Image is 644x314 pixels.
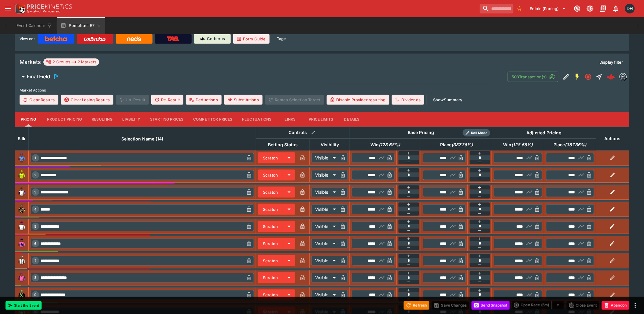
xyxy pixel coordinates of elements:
[277,112,304,127] button: Links
[20,34,35,44] label: View on :
[258,221,283,232] button: Scratch
[127,36,141,41] img: Neds
[585,3,596,14] button: Toggle light/dark mode
[224,95,263,105] button: Substitutions
[45,36,67,41] img: Betcha
[512,141,533,148] em: ( 128.68 %)
[42,112,87,127] button: Product Pricing
[237,112,277,127] button: Fluctuations
[472,301,510,310] button: Send Snapshot
[116,95,149,105] span: Un-Result
[311,170,338,180] div: Visible
[625,4,635,13] div: David Howard
[258,290,283,301] button: Scratch
[480,4,513,13] input: search
[57,17,105,34] button: Pontefract R7
[572,71,583,82] button: SGM Enabled
[33,259,38,263] span: 7
[497,141,540,148] span: Win(128.68%)
[27,10,60,13] img: Sportsbook Management
[118,112,145,127] button: Liability
[87,112,117,127] button: Resulting
[463,129,490,136] div: Show/hide Price Roll mode configuration.
[277,34,286,44] label: Tags:
[452,141,473,148] em: ( 387.36 %)
[596,127,629,150] th: Actions
[151,95,183,105] span: Re-Result
[585,73,592,80] svg: Closed
[17,170,27,180] img: runner 2
[392,95,424,105] button: Dividends
[314,141,346,148] span: Visibility
[17,256,27,266] img: runner 7
[258,204,283,215] button: Scratch
[186,95,222,105] button: Deductions
[607,73,615,81] img: logo-cerberus--red.svg
[364,141,407,148] span: Win(128.68%)
[261,141,304,148] span: Betting Status
[167,36,180,41] img: TabNZ
[20,95,58,105] button: Clear Results
[15,71,508,83] button: Final Field
[572,3,583,14] button: Connected to PK
[623,2,637,15] button: David Howard
[404,301,429,310] button: Refresh
[27,4,72,9] img: PriceKinetics
[311,239,338,249] div: Visible
[258,152,283,163] button: Scratch
[632,302,639,309] button: more
[526,4,570,13] button: Select Tenant
[311,290,338,300] div: Visible
[429,95,466,105] button: ShowSummary
[27,73,50,80] h6: Final Field
[33,293,38,297] span: 9
[2,3,13,14] button: open drawer
[256,127,350,139] th: Controls
[492,127,596,139] th: Adjusted Pricing
[607,73,615,81] div: 414c019c-bb3c-4d7c-960e-000a58a766d5
[115,135,170,143] span: Selection Name (14)
[583,71,594,82] button: Closed
[61,95,113,105] button: Clear Losing Results
[17,204,27,214] img: runner 4
[258,187,283,198] button: Scratch
[327,95,389,105] button: Disable Provider resulting
[434,141,480,148] span: Place(387.36%)
[406,129,437,136] div: Base Pricing
[596,57,627,67] button: Display filter
[6,301,42,310] button: Start the Event
[304,112,338,127] button: Price Limits
[33,224,38,229] span: 5
[233,34,270,44] a: Form Guide
[602,301,629,310] button: Abandon
[145,112,188,127] button: Starting Prices
[311,256,338,266] div: Visible
[33,190,38,194] span: 3
[17,290,27,300] img: runner 9
[15,112,42,127] button: Pricing
[17,153,27,163] img: runner 1
[15,127,29,150] th: Silk
[508,72,558,82] button: 503Transaction(s)
[515,4,524,13] button: No Bookmarks
[620,73,627,80] div: betmakers
[561,71,572,82] button: Edit Detail
[379,141,400,148] em: ( 128.68 %)
[602,302,629,308] span: Mark an event as closed and abandoned.
[469,130,490,136] span: Roll Mode
[20,58,41,65] h5: Markets
[207,36,225,42] p: Cerberus
[309,129,317,137] button: Bulk edit
[512,301,564,309] div: split button
[13,17,56,34] button: Event Calendar
[594,71,605,82] button: Straight
[200,36,205,41] img: Cerberus
[188,112,237,127] button: Competitor Prices
[20,86,624,95] label: Market Actions
[84,36,106,41] img: Ladbrokes
[17,239,27,249] img: runner 6
[17,273,27,283] img: runner 8
[311,222,338,231] div: Visible
[565,141,587,148] em: ( 387.36 %)
[17,187,27,197] img: runner 3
